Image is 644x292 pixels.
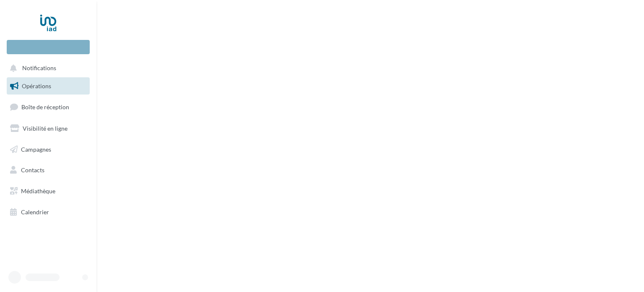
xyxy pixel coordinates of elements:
span: Contacts [21,166,44,174]
span: Boîte de réception [21,103,69,110]
a: Médiathèque [5,182,91,200]
a: Calendrier [5,203,91,221]
a: Boîte de réception [5,98,91,116]
span: Médiathèque [21,187,55,195]
span: Opérations [22,82,51,89]
span: Calendrier [21,208,49,216]
div: Nouvelle campagne [7,40,90,54]
span: Notifications [22,65,56,72]
span: Campagnes [21,145,51,153]
a: Contacts [5,161,91,179]
a: Campagnes [5,141,91,158]
span: Visibilité en ligne [23,125,68,132]
a: Visibilité en ligne [5,120,91,137]
a: Opérations [5,77,91,95]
